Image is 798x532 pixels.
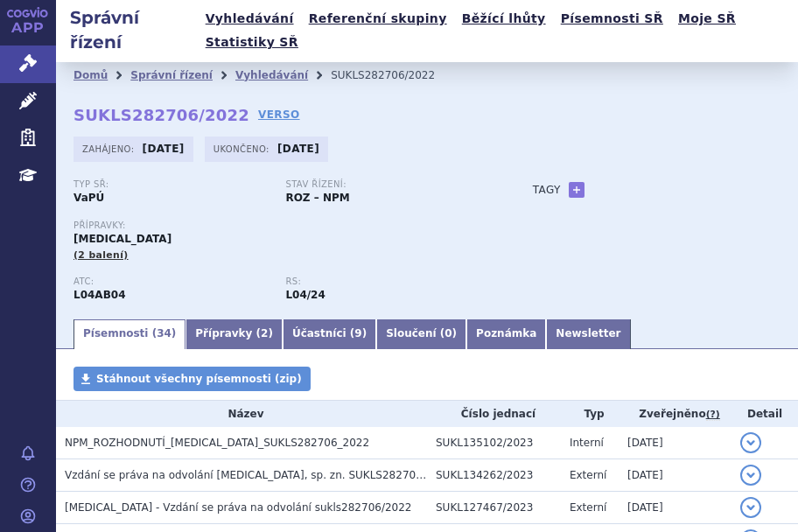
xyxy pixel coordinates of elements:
span: Stáhnout všechny písemnosti (zip) [96,373,302,385]
a: Newsletter [546,319,630,349]
td: [DATE] [619,459,731,492]
strong: [DATE] [277,143,319,155]
a: Sloučení (0) [376,319,466,349]
span: 0 [444,327,451,339]
a: VERSO [258,106,300,123]
span: HUMIRA - Vzdání se práva na odvolání sukls282706/2022 [65,501,411,514]
strong: ROZ – NPM [285,192,349,204]
td: SUKL134262/2023 [427,459,561,492]
strong: SUKLS282706/2022 [73,106,249,124]
p: ATC: [73,276,268,287]
li: SUKLS282706/2022 [331,62,458,88]
p: Stav řízení: [285,179,479,190]
a: Písemnosti (34) [73,319,185,349]
h2: Správní řízení [56,5,200,54]
th: Číslo jednací [427,401,561,427]
a: Domů [73,69,108,81]
span: Zahájeno: [82,142,137,156]
span: (2 balení) [73,249,129,261]
strong: VaPÚ [73,192,104,204]
button: detail [740,497,761,518]
th: Detail [731,401,798,427]
a: Běžící lhůty [457,7,551,31]
a: Přípravky (2) [185,319,283,349]
button: detail [740,465,761,486]
a: Poznámka [466,319,546,349]
td: SUKL127467/2023 [427,492,561,524]
a: Písemnosti SŘ [556,7,668,31]
th: Zveřejněno [619,401,731,427]
span: 2 [261,327,268,339]
span: Externí [570,469,606,481]
span: Interní [570,437,604,449]
strong: [DATE] [143,143,185,155]
a: Referenční skupiny [304,7,452,31]
a: Vyhledávání [235,69,308,81]
span: Vzdání se práva na odvolání HUMIRA, sp. zn. SUKLS282706/2022 [65,469,452,481]
td: [DATE] [619,427,731,459]
span: Externí [570,501,606,514]
strong: adalimumab [285,289,325,301]
p: RS: [285,276,479,287]
a: Stáhnout všechny písemnosti (zip) [73,367,311,391]
p: Přípravky: [73,220,498,231]
a: Účastníci (9) [283,319,376,349]
th: Název [56,401,427,427]
span: [MEDICAL_DATA] [73,233,171,245]
a: Statistiky SŘ [200,31,304,54]
span: Ukončeno: [213,142,273,156]
button: detail [740,432,761,453]
span: 9 [354,327,361,339]
td: [DATE] [619,492,731,524]
a: + [569,182,584,198]
td: SUKL135102/2023 [427,427,561,459]
th: Typ [561,401,619,427]
abbr: (?) [706,409,720,421]
h3: Tagy [533,179,561,200]
p: Typ SŘ: [73,179,268,190]
span: 34 [157,327,171,339]
a: Správní řízení [130,69,213,81]
strong: ADALIMUMAB [73,289,125,301]
a: Moje SŘ [673,7,741,31]
a: Vyhledávání [200,7,299,31]
span: NPM_ROZHODNUTÍ_HUMIRA_SUKLS282706_2022 [65,437,369,449]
